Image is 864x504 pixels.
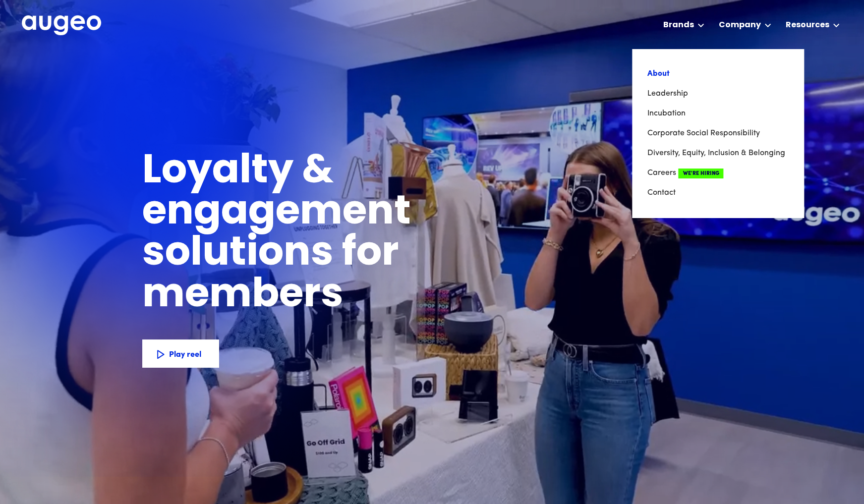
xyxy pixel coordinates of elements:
[647,64,789,84] a: About
[632,49,804,218] nav: Company
[647,163,789,183] a: CareersWe're Hiring
[22,15,101,36] a: home
[647,104,789,123] a: Incubation
[647,143,789,163] a: Diversity, Equity, Inclusion & Belonging
[785,19,829,31] div: Resources
[718,19,760,31] div: Company
[647,84,789,104] a: Leadership
[22,15,101,36] img: Augeo's full logo in white.
[647,123,789,143] a: Corporate Social Responsibility
[647,183,789,203] a: Contact
[663,19,693,31] div: Brands
[678,168,723,178] span: We're Hiring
